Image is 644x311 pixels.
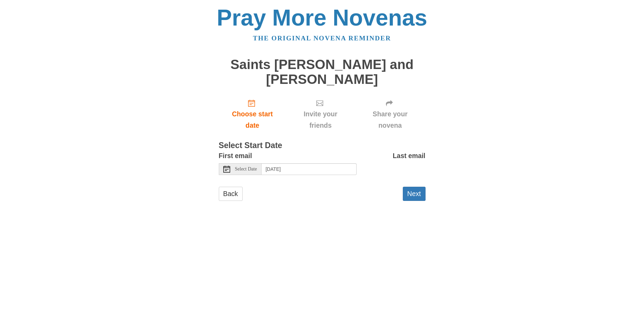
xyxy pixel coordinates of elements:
[393,150,426,162] label: Last email
[217,5,427,30] a: Pray More Novenas
[253,35,391,42] a: The original novena reminder
[219,94,286,135] a: Choose start date
[226,108,279,131] span: Choose start date
[293,108,348,131] span: Invite your friends
[235,167,257,172] span: Select Date
[219,141,426,150] h3: Select Start Date
[362,108,419,131] span: Share your novena
[403,187,426,201] button: Next
[219,187,243,201] a: Back
[286,94,355,135] div: Click "Next" to confirm your start date first.
[355,94,426,135] div: Click "Next" to confirm your start date first.
[219,150,252,162] label: First email
[219,57,426,87] h1: Saints [PERSON_NAME] and [PERSON_NAME]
